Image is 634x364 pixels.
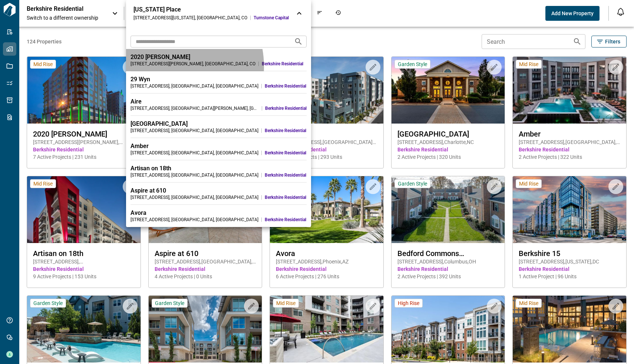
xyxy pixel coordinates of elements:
[131,150,258,156] div: [STREET_ADDRESS] , [GEOGRAPHIC_DATA] , [GEOGRAPHIC_DATA]
[131,172,258,178] div: [STREET_ADDRESS] , [GEOGRAPHIC_DATA] , [GEOGRAPHIC_DATA]
[265,105,307,111] span: Berkshire Residential
[131,194,258,200] div: [STREET_ADDRESS] , [GEOGRAPHIC_DATA] , [GEOGRAPHIC_DATA]
[133,15,247,21] div: [STREET_ADDRESS][US_STATE] , [GEOGRAPHIC_DATA] , CO
[131,120,307,128] div: [GEOGRAPHIC_DATA]
[291,34,306,49] button: Search projects
[131,128,258,134] div: [STREET_ADDRESS] , [GEOGRAPHIC_DATA] , [GEOGRAPHIC_DATA]
[131,217,258,223] div: [STREET_ADDRESS] , [GEOGRAPHIC_DATA] , [GEOGRAPHIC_DATA]
[131,83,258,89] div: [STREET_ADDRESS] , [GEOGRAPHIC_DATA] , [GEOGRAPHIC_DATA]
[131,187,307,194] div: Aspire at 610
[131,165,307,172] div: Artisan on 18th
[265,217,307,223] span: Berkshire Residential
[131,105,259,111] div: [STREET_ADDRESS] , [GEOGRAPHIC_DATA][PERSON_NAME] , [GEOGRAPHIC_DATA]
[265,194,307,200] span: Berkshire Residential
[254,15,289,21] span: Turnstone Capital
[265,150,307,156] span: Berkshire Residential
[131,61,255,67] div: [STREET_ADDRESS][PERSON_NAME] , [GEOGRAPHIC_DATA] , CO
[131,142,307,150] div: Amber
[262,61,307,67] span: Berkshire Residential
[133,6,289,13] div: [US_STATE] Place
[131,76,307,83] div: 29 Wyn
[131,98,307,105] div: Aire
[265,172,307,178] span: Berkshire Residential
[265,128,307,134] span: Berkshire Residential
[131,53,307,61] div: 2020 [PERSON_NAME]
[131,209,307,217] div: Avora
[265,83,307,89] span: Berkshire Residential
